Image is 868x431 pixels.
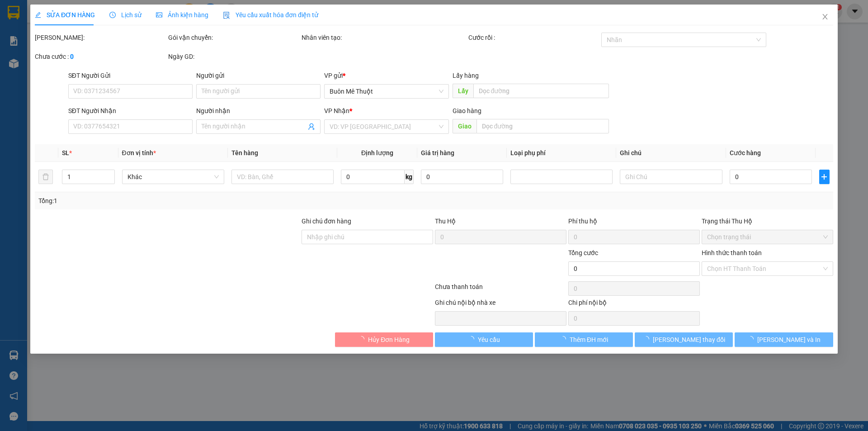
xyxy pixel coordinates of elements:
[568,298,700,311] div: Chi phí nội bộ
[35,12,41,18] span: edit
[819,170,829,184] button: plus
[35,52,166,62] div: Chưa cước :
[560,336,570,342] span: loading
[757,335,821,345] span: [PERSON_NAME] và In
[5,5,36,36] img: logo.jpg
[473,84,609,98] input: Dọc đường
[478,335,500,345] span: Yêu cầu
[435,332,533,347] button: Yêu cầu
[435,298,566,311] div: Ghi chú nội bộ nhà xe
[620,170,722,184] input: Ghi Chú
[702,216,833,226] div: Trạng thái Thu Hộ
[361,149,393,156] span: Định lượng
[127,170,219,184] span: Khác
[302,230,433,244] input: Ghi chú đơn hàng
[405,170,414,184] span: kg
[368,335,410,345] span: Hủy Đơn Hàng
[435,218,456,225] span: Thu Hộ
[302,218,351,225] label: Ghi chú đơn hàng
[68,106,193,116] div: SĐT Người Nhận
[434,282,567,298] div: Chưa thanh toán
[821,13,829,20] span: close
[735,332,833,347] button: [PERSON_NAME] và In
[476,119,609,133] input: Dọc đường
[5,5,131,53] li: [GEOGRAPHIC_DATA]
[38,196,335,206] div: Tổng: 1
[812,5,838,30] button: Close
[168,33,300,43] div: Gói vận chuyển:
[468,336,478,342] span: loading
[5,64,62,74] li: VP Buôn Mê Thuột
[730,149,761,156] span: Cước hàng
[453,107,481,114] span: Giao hàng
[62,64,120,94] li: VP [GEOGRAPHIC_DATA] (Hàng)
[68,71,193,81] div: SĐT Người Gửi
[568,216,700,230] div: Phí thu hộ
[35,33,166,43] div: [PERSON_NAME]:
[570,335,608,345] span: Thêm ĐH mới
[707,230,828,244] span: Chọn trạng thái
[747,336,757,342] span: loading
[453,84,473,98] span: Lấy
[330,85,443,98] span: Buôn Mê Thuột
[453,72,479,79] span: Lấy hàng
[156,12,162,18] span: picture
[38,170,53,184] button: delete
[617,144,726,162] th: Ghi chú
[156,11,208,19] span: Ảnh kiện hàng
[643,336,653,342] span: loading
[653,335,725,345] span: [PERSON_NAME] thay đổi
[335,332,433,347] button: Hủy Đơn Hàng
[302,33,467,43] div: Nhân viên tạo:
[820,173,829,180] span: plus
[109,12,116,18] span: clock-circle
[231,170,334,184] input: VD: Bàn, Ghế
[325,71,449,81] div: VP gửi
[223,11,318,19] span: Yêu cầu xuất hóa đơn điện tử
[358,336,368,342] span: loading
[635,332,733,347] button: [PERSON_NAME] thay đổi
[223,12,230,19] img: icon
[468,33,600,43] div: Cước rồi :
[568,249,598,256] span: Tổng cước
[231,149,258,156] span: Tên hàng
[702,249,762,256] label: Hình thức thanh toán
[507,144,616,162] th: Loại phụ phí
[535,332,633,347] button: Thêm ĐH mới
[168,52,300,62] div: Ngày GD:
[421,149,454,156] span: Giá trị hàng
[196,71,321,81] div: Người gửi
[70,53,74,60] b: 0
[308,123,316,130] span: user-add
[62,149,70,156] span: SL
[122,149,156,156] span: Đơn vị tính
[196,106,321,116] div: Người nhận
[109,11,142,19] span: Lịch sử
[325,107,350,114] span: VP Nhận
[453,119,476,133] span: Giao
[35,11,95,19] span: SỬA ĐƠN HÀNG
